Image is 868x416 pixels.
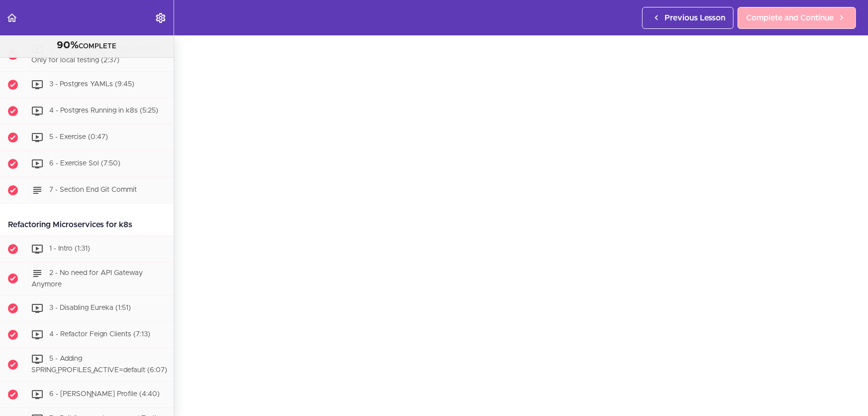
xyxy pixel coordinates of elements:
span: 6 - Exercise Sol (7:50) [49,160,120,167]
a: Previous Lesson [642,7,734,29]
span: Previous Lesson [665,12,725,24]
span: 4 - Refactor Feign Clients (7:13) [49,331,150,338]
span: 6 - [PERSON_NAME] Profile (4:40) [49,391,160,398]
span: 7 - Section End Git Commit [49,186,137,193]
span: 5 - Exercise (0:47) [49,134,108,140]
svg: Back to course curriculum [6,12,18,24]
span: 3 - Disabling Eureka (1:51) [49,305,131,312]
span: 2 - Never Deploy Postgres on k8s. Only for local testing (2:37) [31,45,160,64]
span: Complete and Continue [746,12,834,24]
span: 4 - Postgres Running in k8s (5:25) [49,107,158,114]
span: 2 - No need for API Gateway Anymore [31,270,143,288]
iframe: Video Player [194,35,848,404]
span: 90% [57,40,79,50]
span: 3 - Postgres YAMLs (9:45) [49,81,134,88]
div: COMPLETE [12,39,161,52]
span: 1 - Intro (1:31) [49,245,90,252]
svg: Settings Menu [155,12,167,24]
a: Complete and Continue [738,7,856,29]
